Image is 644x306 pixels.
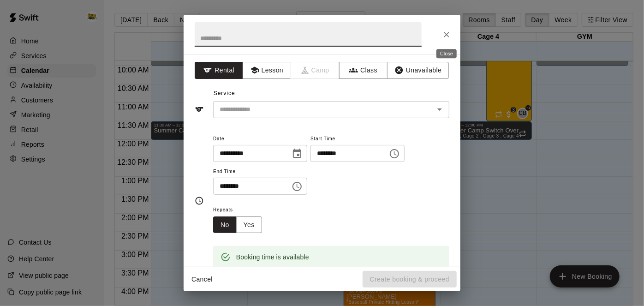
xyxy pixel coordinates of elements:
[213,216,262,234] div: outlined button group
[438,26,455,43] button: Close
[195,62,243,79] button: Rental
[310,133,405,145] span: Start Time
[291,62,340,79] span: Camps can only be created in the Services page
[387,62,449,79] button: Unavailable
[213,133,307,145] span: Date
[213,204,269,216] span: Repeats
[213,216,237,234] button: No
[236,249,309,265] div: Booking time is available
[339,62,388,79] button: Class
[385,144,404,163] button: Choose time, selected time is 1:45 PM
[214,90,235,96] span: Service
[243,62,291,79] button: Lesson
[195,196,204,205] svg: Timing
[213,166,307,178] span: End Time
[436,49,457,58] div: Close
[195,105,204,114] svg: Service
[288,144,306,163] button: Choose date, selected date is Aug 21, 2025
[187,271,217,288] button: Cancel
[433,103,446,116] button: Open
[236,216,262,234] button: Yes
[288,177,306,196] button: Choose time, selected time is 2:15 PM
